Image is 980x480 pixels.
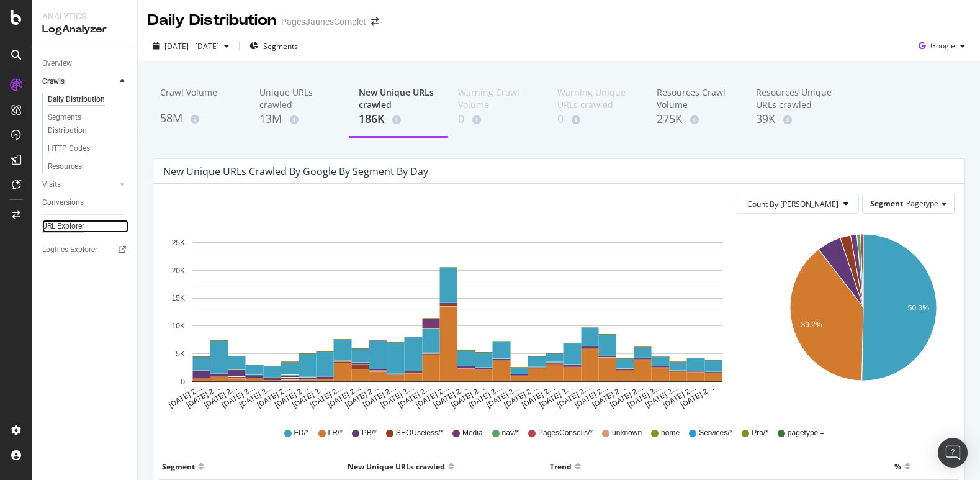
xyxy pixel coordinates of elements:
div: 0 [557,111,637,127]
a: Crawls [42,75,116,88]
button: Google [914,36,970,56]
span: Pro/* [752,428,768,438]
a: Daily Distribution [48,93,128,106]
div: Logfiles Explorer [42,243,97,256]
a: Conversions [42,196,128,209]
a: Resources [48,160,128,173]
div: Conversions [42,196,84,209]
div: New Unique URLs crawled [348,456,445,476]
div: Visits [42,178,61,191]
svg: A chart. [163,224,752,410]
span: Google [930,40,955,51]
span: Count By Day [747,199,838,209]
text: 0 [181,378,185,386]
div: % [894,456,901,476]
div: Unique URLs crawled [259,86,339,111]
div: New Unique URLs crawled [359,86,438,111]
div: New Unique URLs crawled by google by Segment by Day [163,165,428,178]
text: 39.2% [801,320,822,329]
div: PagesJaunesComplet [281,16,366,28]
button: Count By [PERSON_NAME] [737,194,859,214]
div: Segment [162,456,195,476]
text: 10K [172,322,185,330]
span: SEOUseless/* [396,428,443,438]
div: 275K [657,111,736,127]
span: Pagetype [906,198,938,209]
div: Resources [48,160,82,173]
div: Analytics [42,10,127,22]
svg: A chart. [771,224,955,410]
div: Daily Distribution [148,10,276,31]
span: pagetype = [788,428,825,438]
button: Segments [245,36,303,56]
span: Media [462,428,483,438]
div: Warning Crawl Volume [458,86,537,111]
text: 50.3% [908,304,929,312]
a: Visits [42,178,116,191]
span: PagesConseils/* [538,428,593,438]
a: HTTP Codes [48,142,128,155]
div: Resources Unique URLs crawled [756,86,835,111]
div: 58M [160,111,240,127]
button: [DATE] - [DATE] [148,36,234,56]
span: Services/* [699,428,732,438]
span: [DATE] - [DATE] [164,41,219,52]
div: arrow-right-arrow-left [371,17,379,26]
span: Segments [263,41,298,52]
div: 39K [756,111,835,127]
div: Warning Unique URLs crawled [557,86,637,111]
div: Crawls [42,75,65,88]
div: Overview [42,57,72,70]
div: LogAnalyzer [42,22,127,37]
div: Open Intercom Messenger [938,438,968,468]
span: Segment [870,198,903,209]
div: Segments Distribution [48,111,117,137]
span: nav/* [502,428,519,438]
div: Daily Distribution [48,93,105,106]
div: Resources Crawl Volume [657,86,736,111]
div: Trend [550,456,572,476]
a: Overview [42,57,128,70]
div: 186K [359,111,438,127]
text: 25K [172,238,185,247]
text: 5K [176,350,185,358]
text: 15K [172,294,185,303]
div: 0 [458,111,537,127]
a: Logfiles Explorer [42,243,128,256]
div: Crawl Volume [160,86,240,110]
span: unknown [612,428,642,438]
div: 13M [259,111,339,127]
a: URL Explorer [42,220,128,233]
div: URL Explorer [42,220,84,233]
a: Segments Distribution [48,111,128,137]
text: 20K [172,266,185,275]
span: home [661,428,680,438]
div: HTTP Codes [48,142,90,155]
